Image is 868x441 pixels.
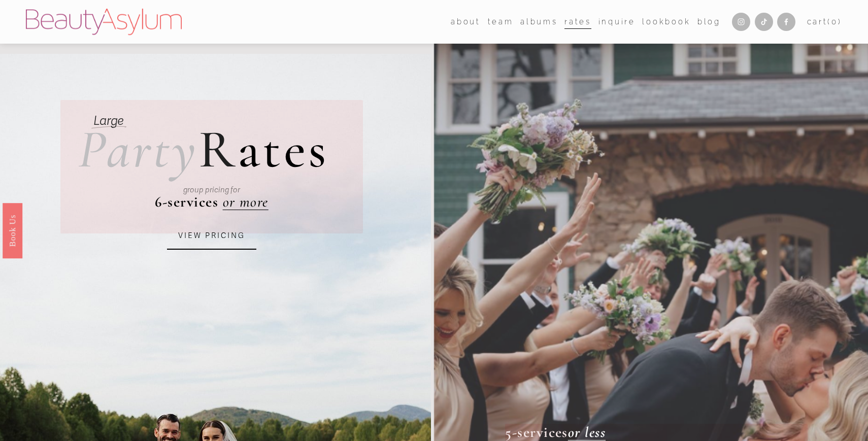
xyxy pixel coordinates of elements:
[488,15,514,29] span: team
[93,113,124,128] em: Large
[505,423,568,441] strong: 5-services
[78,123,329,177] h2: ates
[568,423,606,441] a: or less
[831,17,838,26] span: 0
[183,185,240,194] em: group pricing for
[642,14,690,29] a: Lookbook
[697,14,721,29] a: Blog
[167,222,256,250] a: VIEW PRICING
[198,117,238,182] span: R
[564,14,591,29] a: Rates
[732,13,750,31] a: Instagram
[598,14,636,29] a: Inquire
[777,13,795,31] a: Facebook
[827,17,842,26] span: ( )
[520,14,557,29] a: albums
[26,9,182,35] img: Beauty Asylum | Bridal Hair &amp; Makeup Charlotte &amp; Atlanta
[451,14,481,29] a: folder dropdown
[755,13,773,31] a: TikTok
[3,202,22,258] a: Book Us
[78,117,198,182] em: Party
[451,15,481,29] span: about
[807,15,842,29] a: 0 items in cart
[488,14,514,29] a: folder dropdown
